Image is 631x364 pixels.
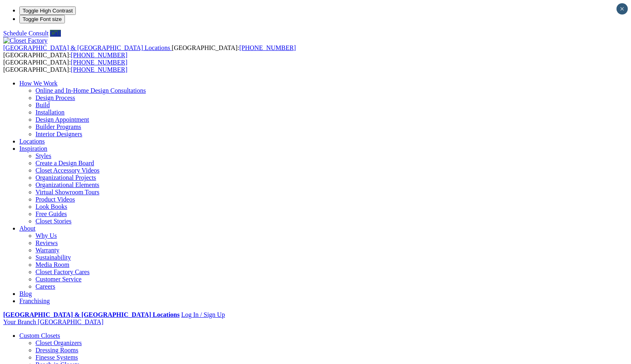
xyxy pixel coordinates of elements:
[35,261,69,268] a: Media Room
[35,218,71,225] a: Closet Stories
[3,30,48,37] a: Schedule Consult
[37,318,103,325] span: [GEOGRAPHIC_DATA]
[35,109,65,116] a: Installation
[35,276,81,283] a: Customer Service
[35,94,75,101] a: Design Process
[3,318,104,325] a: Your Branch [GEOGRAPHIC_DATA]
[19,332,60,339] a: Custom Closets
[35,196,75,203] a: Product Videos
[35,247,59,254] a: Warranty
[3,59,127,73] span: [GEOGRAPHIC_DATA]: [GEOGRAPHIC_DATA]:
[35,152,51,159] a: Styles
[19,15,65,23] button: Toggle Font size
[3,318,36,325] span: Your Branch
[19,225,35,232] a: About
[35,174,96,181] a: Organizational Projects
[35,160,94,166] a: Create a Design Board
[19,138,45,145] a: Locations
[35,102,50,108] a: Build
[35,123,81,130] a: Builder Programs
[35,339,82,346] a: Closet Organizers
[19,290,32,297] a: Blog
[35,232,57,239] a: Why Us
[616,3,628,15] button: Close
[35,203,67,210] a: Look Books
[19,145,47,152] a: Inspiration
[35,131,82,137] a: Interior Designers
[71,59,127,66] a: [PHONE_NUMBER]
[35,167,100,174] a: Closet Accessory Videos
[181,311,225,318] a: Log In / Sign Up
[71,52,127,58] a: [PHONE_NUMBER]
[19,80,58,87] a: How We Work
[50,30,61,37] a: Call
[239,44,296,51] a: [PHONE_NUMBER]
[35,347,78,354] a: Dressing Rooms
[35,116,89,123] a: Design Appointment
[3,44,172,51] a: [GEOGRAPHIC_DATA] & [GEOGRAPHIC_DATA] Locations
[35,210,67,217] a: Free Guides
[35,354,78,361] a: Finesse Systems
[35,283,55,290] a: Careers
[35,239,58,246] a: Reviews
[35,254,71,261] a: Sustainability
[35,189,100,196] a: Virtual Showroom Tours
[35,268,90,275] a: Closet Factory Cares
[19,297,50,304] a: Franchising
[23,8,73,14] span: Toggle High Contrast
[3,44,170,51] span: [GEOGRAPHIC_DATA] & [GEOGRAPHIC_DATA] Locations
[23,16,62,22] span: Toggle Font size
[35,181,99,188] a: Organizational Elements
[3,44,296,58] span: [GEOGRAPHIC_DATA]: [GEOGRAPHIC_DATA]:
[71,66,127,73] a: [PHONE_NUMBER]
[3,311,179,318] a: [GEOGRAPHIC_DATA] & [GEOGRAPHIC_DATA] Locations
[35,87,146,94] a: Online and In-Home Design Consultations
[19,6,76,15] button: Toggle High Contrast
[3,37,48,44] img: Closet Factory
